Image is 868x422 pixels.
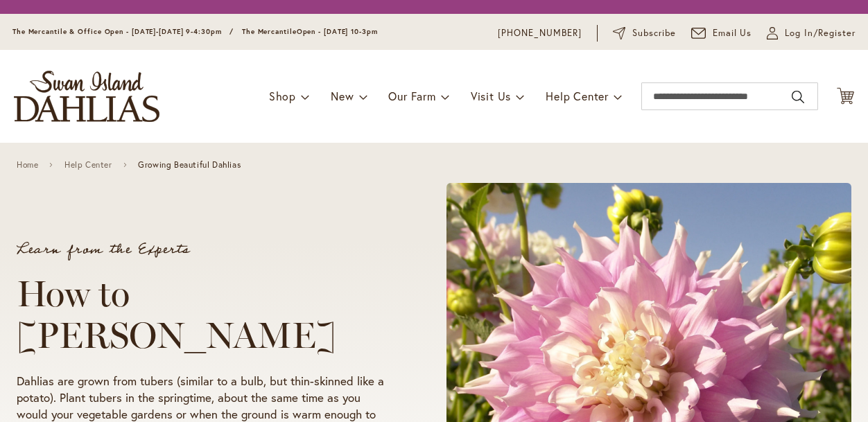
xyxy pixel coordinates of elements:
h1: How to [PERSON_NAME] [17,273,394,356]
span: New [331,89,354,103]
span: Our Farm [388,89,435,103]
button: Search [792,86,804,108]
a: [PHONE_NUMBER] [498,26,582,40]
a: Email Us [691,26,752,40]
a: Log In/Register [767,26,856,40]
span: Growing Beautiful Dahlias [138,160,241,170]
span: The Mercantile & Office Open - [DATE]-[DATE] 9-4:30pm / The Mercantile [12,27,297,36]
a: Help Center [64,160,112,170]
span: Visit Us [471,89,511,103]
span: Log In/Register [785,26,856,40]
span: Shop [269,89,296,103]
a: Subscribe [613,26,676,40]
span: Email Us [713,26,752,40]
span: Help Center [546,89,609,103]
a: Home [17,160,38,170]
span: Open - [DATE] 10-3pm [297,27,378,36]
p: Learn from the Experts [17,243,394,256]
span: Subscribe [632,26,676,40]
a: store logo [14,71,159,122]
